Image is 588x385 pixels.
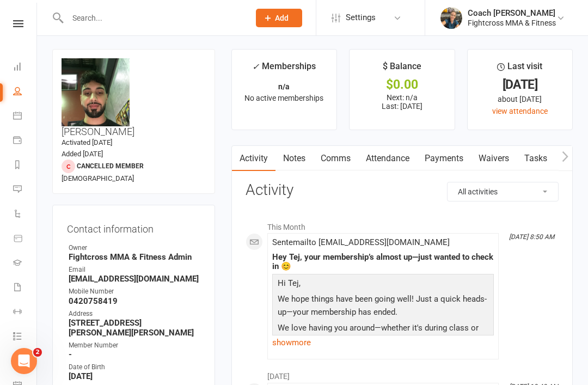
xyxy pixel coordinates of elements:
[246,182,559,199] h3: Activity
[13,154,38,178] a: Reports
[417,146,471,171] a: Payments
[62,58,130,126] img: image1726477949.png
[492,107,548,115] a: view attendance
[346,5,376,30] span: Settings
[278,82,290,91] strong: n/a
[69,318,200,338] strong: [STREET_ADDRESS][PERSON_NAME][PERSON_NAME]
[477,93,562,105] div: about [DATE]
[246,365,559,382] li: [DATE]
[11,348,37,374] iframe: Intercom live chat
[69,274,200,284] strong: [EMAIL_ADDRESS][DOMAIN_NAME]
[272,253,494,271] div: Hey Tej, your membership’s almost up—just wanted to check in 😊
[252,62,259,72] i: ✓
[275,146,313,171] a: Notes
[509,233,554,241] i: [DATE] 8:50 AM
[358,146,417,171] a: Attendance
[497,59,542,79] div: Last visit
[13,80,38,105] a: People
[67,219,200,235] h3: Contact information
[440,7,462,29] img: thumb_image1623694743.png
[359,93,444,111] p: Next: n/a Last: [DATE]
[69,350,200,359] strong: -
[232,146,275,171] a: Activity
[471,146,517,171] a: Waivers
[13,129,38,154] a: Payments
[252,59,316,80] div: Memberships
[383,59,421,79] div: $ Balance
[246,216,559,233] li: This Month
[13,56,38,80] a: Dashboard
[69,309,200,319] div: Address
[33,348,42,357] span: 2
[275,277,491,292] p: Hi Tej,
[69,252,200,262] strong: Fightcross MMA & Fitness Admin
[272,335,494,350] a: show more
[77,162,144,170] span: Cancelled member
[69,340,200,351] div: Member Number
[62,138,112,146] time: Activated [DATE]
[517,146,555,171] a: Tasks
[69,371,200,381] strong: [DATE]
[275,14,289,22] span: Add
[64,10,242,26] input: Search...
[69,286,200,297] div: Mobile Number
[468,18,556,28] div: Fightcross MMA & Fitness
[69,265,200,275] div: Email
[13,227,38,252] a: Product Sales
[359,79,444,90] div: $0.00
[62,58,206,137] h3: [PERSON_NAME]
[272,237,450,247] span: Sent email to [EMAIL_ADDRESS][DOMAIN_NAME]
[69,296,200,306] strong: 0420758419
[256,9,302,27] button: Add
[69,243,200,253] div: Owner
[468,8,556,18] div: Coach [PERSON_NAME]
[62,174,134,182] span: [DEMOGRAPHIC_DATA]
[62,150,103,158] time: Added [DATE]
[13,105,38,129] a: Calendar
[477,79,562,90] div: [DATE]
[313,146,358,171] a: Comms
[69,362,200,372] div: Date of Birth
[275,292,491,321] p: We hope things have been going well! Just a quick heads-up—your membership has ended.
[244,94,323,102] span: No active memberships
